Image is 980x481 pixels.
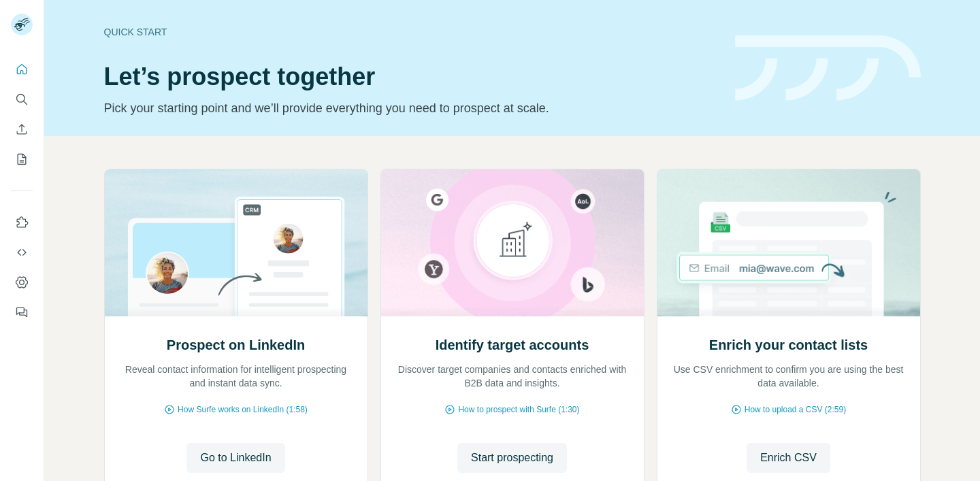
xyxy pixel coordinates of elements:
span: Enrich CSV [760,450,817,466]
img: Enrich your contact lists [657,169,921,316]
button: My lists [11,147,33,171]
button: Go to LinkedIn [186,443,284,473]
p: Use CSV enrichment to confirm you are using the best data available. [671,363,906,390]
button: Enrich CSV [747,443,830,473]
div: Quick start [104,25,719,39]
img: banner [735,35,921,101]
button: Quick start [11,57,33,82]
p: Reveal contact information for intelligent prospecting and instant data sync. [118,363,354,390]
img: Identify target accounts [380,169,644,316]
button: Feedback [11,300,33,325]
span: How Surfe works on LinkedIn (1:58) [178,403,308,416]
p: Discover target companies and contacts enriched with B2B data and insights. [395,363,630,390]
img: Prospect on LinkedIn [104,169,368,316]
span: How to upload a CSV (2:59) [745,403,846,416]
h2: Enrich your contact lists [709,335,868,354]
button: Use Surfe on LinkedIn [11,210,33,235]
span: Start prospecting [471,450,553,466]
span: How to prospect with Surfe (1:30) [458,403,579,416]
span: Go to LinkedIn [200,450,271,466]
h1: Let’s prospect together [104,63,719,90]
p: Pick your starting point and we’ll provide everything you need to prospect at scale. [104,99,719,118]
h2: Identify target accounts [436,335,589,354]
button: Start prospecting [457,443,567,473]
button: Enrich CSV [11,117,33,142]
button: Use Surfe API [11,240,33,265]
button: Dashboard [11,270,33,295]
h2: Prospect on LinkedIn [167,335,305,354]
button: Search [11,87,33,112]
